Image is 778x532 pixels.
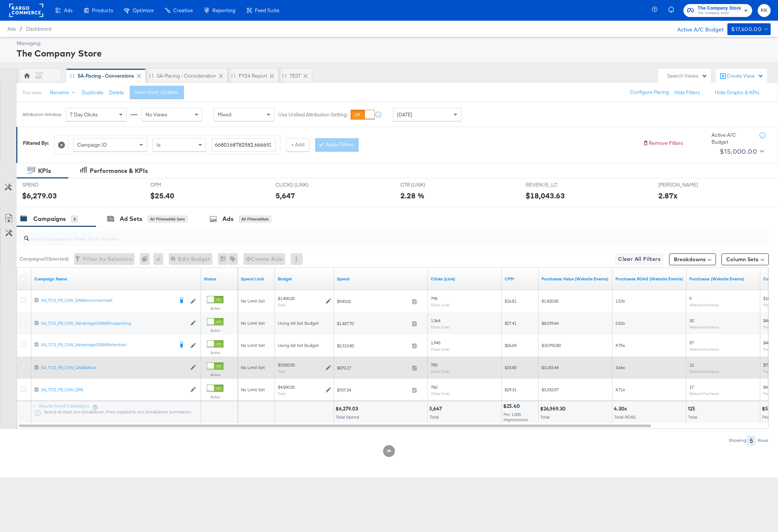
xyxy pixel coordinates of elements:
span: Is [157,141,161,148]
a: The average cost you've paid to have 1,000 impressions of your ad. [505,276,536,282]
span: Reporting [212,7,235,13]
span: SPEND [22,181,78,188]
div: FY24 Report [239,72,267,79]
span: 7 Day Clicks [70,111,98,118]
span: 9 [689,296,692,301]
div: Showing: [728,438,747,443]
span: CLICKS (LINK) [276,181,331,188]
span: CTR (LINK) [400,181,456,188]
a: The total amount spent to date. [337,276,425,282]
span: $3,183.44 [542,365,559,370]
div: KPIs [38,167,51,175]
div: 5 [71,216,78,222]
div: $25.40 [503,403,522,410]
span: 760 [431,384,437,390]
span: Clear All Filters [618,255,661,264]
button: Duplicate [82,89,103,96]
label: Active [207,395,223,399]
div: $26,969.30 [540,405,568,412]
span: $16.81 [505,298,516,304]
span: 1,364 [431,318,440,323]
sub: Daily [278,369,286,374]
div: $15,000.00 [720,146,757,157]
div: Drag to reorder tab [282,74,286,78]
span: Total [688,414,697,420]
div: Attribution Window: [22,112,62,117]
label: Active [207,350,223,355]
button: Clear All Filters [615,253,663,265]
button: Column Sets [721,253,769,265]
div: $3,500.00 [278,362,295,368]
sub: Website Purchases [689,325,719,329]
a: Your campaign name. [34,276,198,282]
div: Rows [757,438,769,443]
button: Rename [45,86,83,99]
div: 125 [688,405,697,412]
a: SA_TCS_FB_CNV_DABAValue [41,365,187,371]
span: $1,457.70 [337,321,409,326]
div: $1,400.00 [278,296,295,301]
div: SA_TCS_FB_CNV_AdvantageDABAProspecting [41,320,187,326]
span: No Limit Set [241,342,265,348]
span: $41.61 [763,384,775,390]
div: TEST [290,72,301,79]
sub: Website Purchases [689,391,719,396]
span: 3.66x [615,365,625,370]
sub: Clicks (Link) [431,391,450,396]
div: 2.87x [658,190,678,201]
sub: Daily [278,303,286,307]
span: The Company Store [697,4,741,12]
div: Campaigns [33,215,66,223]
div: Search Views [667,72,707,79]
div: Drag to reorder tab [149,74,153,78]
sub: Clicks (Link) [431,325,450,329]
div: 2.28 % [400,190,424,201]
span: $930.02 [337,299,409,304]
span: $10,992.80 [542,342,561,348]
span: 1.53x [615,298,625,304]
div: Active A/C Budget [712,132,752,145]
span: Total ROAS [614,414,636,420]
div: $6,279.03 [335,405,360,412]
sub: Website Purchases [689,369,719,374]
div: The Company Store [17,47,769,59]
span: Ads [7,26,16,32]
sub: Clicks (Link) [431,369,450,374]
div: SA_TCS_FB_CNV_DPA [41,387,187,393]
span: 4.71x [615,387,625,392]
span: 57 [689,340,694,345]
div: $18,043.63 [526,190,565,201]
span: 12 [689,362,694,368]
div: 0 [140,253,153,265]
button: Delete [109,89,124,96]
div: This View: [22,90,42,96]
a: SA_TCS_FB_CNV_AdvantageDABARetention [41,342,174,349]
sub: Daily [278,391,286,396]
span: 5.52x [615,320,625,326]
span: [DATE] [397,111,412,118]
div: $17,600.00 [731,25,761,34]
span: Per 1,000 Impressions [504,412,528,422]
span: REVENUE_LC [526,181,581,188]
span: Total Spend [336,414,359,420]
span: 17 [689,384,694,390]
span: The Company Store [697,10,741,16]
span: $33.80 [505,365,516,370]
a: The maximum amount you're willing to spend on your ads, on average each day or over the lifetime ... [278,276,331,282]
a: The number of clicks on links appearing on your ad or Page that direct people to your sites off F... [431,276,499,282]
a: Shows the current state of your Ad Campaign. [204,276,235,282]
div: All Filtered Ad Sets [148,216,187,222]
div: $25.40 [150,190,174,201]
span: $103.34 [763,296,777,301]
a: Dashboard [26,26,51,32]
a: SA_TCS_FB_CNV_AdvantageDABAProspecting [41,320,187,327]
a: The total value of the purchase actions divided by spend tracked by your Custom Audience pixel on... [615,276,683,282]
span: KK [761,6,768,15]
span: $1,420.85 [542,298,559,304]
div: Filtered By: [23,140,49,147]
div: Ad Sets [120,215,142,223]
span: Products [92,7,113,13]
span: $26.04 [505,342,516,348]
span: No Limit Set [241,387,265,392]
